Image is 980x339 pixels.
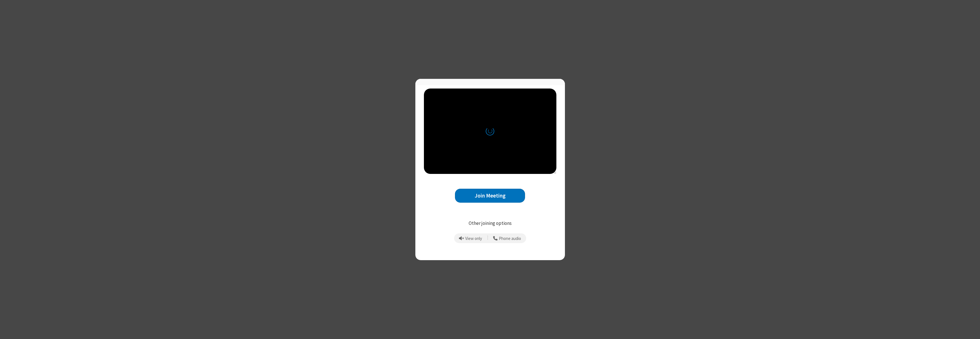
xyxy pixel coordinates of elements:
[457,233,484,243] button: Prevent echo when there is already an active mic and speaker in the room.
[455,189,525,203] button: Join Meeting
[424,220,556,227] p: Other joining options
[491,233,523,243] button: Use your phone for mic and speaker while you view the meeting on this device.
[499,236,521,241] span: Phone audio
[487,234,488,242] span: |
[465,236,482,241] span: View only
